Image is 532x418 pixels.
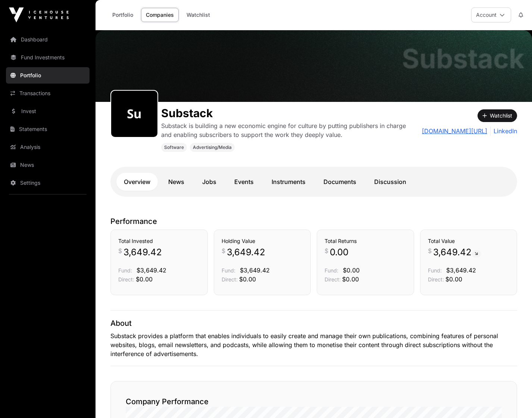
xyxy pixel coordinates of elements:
h3: Total Returns [325,237,406,245]
span: $3,649.42 [137,266,166,274]
span: Fund: [325,267,338,274]
a: Portfolio [107,8,138,22]
a: Discussion [367,173,414,191]
p: Performance [110,216,517,227]
span: $0.00 [342,275,359,283]
span: Fund: [118,267,132,274]
a: News [161,173,192,191]
h3: Holding Value [222,237,303,245]
span: Direct: [428,276,444,283]
a: Invest [6,103,90,119]
img: substack435.png [114,94,154,134]
h1: Substack [402,45,525,72]
button: Watchlist [478,109,517,122]
button: Account [471,7,511,22]
span: $3,649.42 [240,266,270,274]
span: Software [164,144,184,150]
a: Jobs [195,173,224,191]
span: $ [428,246,432,255]
nav: Tabs [116,173,511,191]
span: $3,649.42 [446,266,476,274]
span: $0.00 [445,275,462,283]
h1: Substack [161,106,416,120]
span: 0.00 [330,246,348,258]
span: $ [118,246,122,255]
a: Overview [116,173,158,191]
span: $0.00 [136,275,153,283]
span: 3,649.42 [123,246,162,258]
a: Documents [316,173,364,191]
a: Portfolio [6,67,90,84]
span: Direct: [222,276,238,283]
img: Icehouse Ventures Logo [9,7,69,22]
span: $0.00 [343,266,360,274]
a: Fund Investments [6,49,90,66]
a: Companies [141,8,179,22]
a: Settings [6,175,90,191]
a: Analysis [6,139,90,155]
h3: Total Value [428,237,510,245]
a: News [6,157,90,173]
p: Substack provides a platform that enables individuals to easily create and manage their own publi... [110,331,517,358]
a: Events [227,173,261,191]
span: Direct: [325,276,341,283]
span: 3,649.42 [227,246,265,258]
iframe: Chat Widget [495,382,532,418]
h2: Company Performance [126,396,502,407]
span: Fund: [428,267,442,274]
span: Advertising/Media [193,144,232,150]
span: $ [325,246,328,255]
p: Substack is building a new economic engine for culture by putting publishers in charge and enabli... [161,121,416,139]
h3: Total Invested [118,237,200,245]
a: Statements [6,121,90,137]
img: Substack [96,30,532,102]
a: [DOMAIN_NAME][URL] [422,127,487,135]
span: 3,649.42 [433,246,481,258]
a: LinkedIn [490,127,517,135]
span: $0.00 [239,275,256,283]
a: Dashboard [6,31,90,48]
a: Watchlist [182,8,215,22]
span: Direct: [118,276,134,283]
span: Fund: [222,267,235,274]
a: Instruments [264,173,313,191]
p: About [110,318,517,328]
span: $ [222,246,225,255]
a: Transactions [6,85,90,102]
